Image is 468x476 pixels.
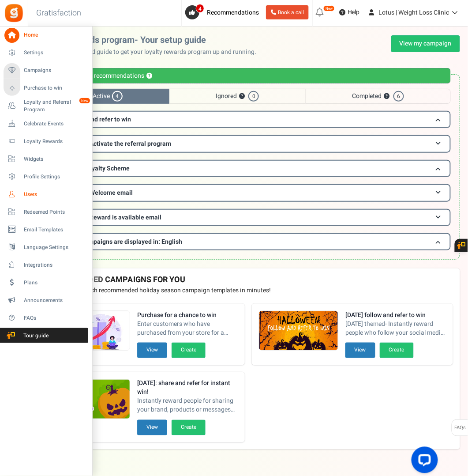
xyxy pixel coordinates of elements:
[46,89,169,104] span: Active
[137,420,167,435] button: View
[24,279,86,287] span: Plans
[345,343,375,358] button: View
[380,343,414,358] button: Create
[4,222,88,237] a: Email Templates
[90,188,133,197] span: Welcome email
[24,191,86,198] span: Users
[393,91,404,102] span: 6
[24,244,86,251] span: Language Settings
[196,4,204,13] span: 4
[4,275,88,290] a: Plans
[4,257,88,272] a: Integrations
[79,98,90,104] em: New
[4,45,88,60] a: Settings
[137,320,238,337] span: Enter customers who have purchased from your store for a chance to win. Increase sales and AOV.
[67,237,182,246] span: Your campaigns are displayed in: English
[379,8,449,17] span: Lotus | Weight Loss Clinic
[24,138,86,145] span: Loyalty Rewards
[266,5,309,19] a: Book a call
[185,5,262,19] a: 4 Recommendations
[4,204,88,219] a: Redeemed Points
[454,420,466,437] span: FAQs
[4,98,88,113] a: Loyalty and Referral Program New
[24,226,86,234] span: Email Templates
[248,91,259,102] span: 0
[24,297,86,304] span: Announcements
[24,98,88,113] span: Loyalty and Referral Program
[24,49,86,57] span: Settings
[24,84,86,92] span: Purchase to win
[46,68,451,83] div: Personalized recommendations
[4,310,88,325] a: FAQs
[90,139,171,148] span: Activate the referral program
[4,169,88,184] a: Profile Settings
[137,343,167,358] button: View
[90,213,161,222] span: Reward is available email
[112,91,123,102] span: 4
[24,208,86,216] span: Redeemed Points
[207,8,259,17] span: Recommendations
[345,311,446,320] strong: [DATE] follow and refer to win
[4,116,88,131] a: Celebrate Events
[4,28,88,43] a: Home
[4,293,88,308] a: Announcements
[24,314,86,322] span: FAQs
[4,240,88,255] a: Language Settings
[137,379,238,397] strong: [DATE]: share and refer for instant win!
[67,164,130,173] span: Lotus Loyalty Scheme
[24,173,86,181] span: Profile Settings
[336,5,363,19] a: Help
[24,261,86,269] span: Integrations
[4,81,88,96] a: Purchase to win
[345,320,446,337] span: [DATE] themed- Instantly reward people who follow your social media profiles, subscribe to your n...
[384,94,390,99] button: ?
[323,5,335,11] em: New
[37,35,263,45] h2: Loyalty rewards program- Your setup guide
[345,8,360,17] span: Help
[4,187,88,202] a: Users
[172,420,206,435] button: Create
[4,151,88,166] a: Widgets
[44,286,453,295] p: Preview and launch recommended holiday season campaign templates in minutes!
[137,397,238,415] span: Instantly reward people for sharing your brand, products or messages over their social networks
[146,73,152,79] button: ?
[306,89,451,104] span: Completed
[37,48,263,57] p: Use this personalized guide to get your loyalty rewards program up and running.
[4,3,24,23] img: Gratisfaction
[24,31,86,39] span: Home
[26,4,91,22] h3: Gratisfaction
[172,343,206,358] button: Create
[4,63,88,78] a: Campaigns
[24,120,86,128] span: Celebrate Events
[239,94,245,99] button: ?
[67,115,131,124] span: Follow and refer to win
[24,67,86,74] span: Campaigns
[24,155,86,163] span: Widgets
[4,134,88,149] a: Loyalty Rewards
[4,332,66,340] span: Tour guide
[137,311,238,320] strong: Purchase for a chance to win
[259,311,338,351] img: Recommended Campaigns
[44,276,453,284] h4: RECOMMENDED CAMPAIGNS FOR YOU
[169,89,305,104] span: Ignored
[391,35,460,52] a: View my campaign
